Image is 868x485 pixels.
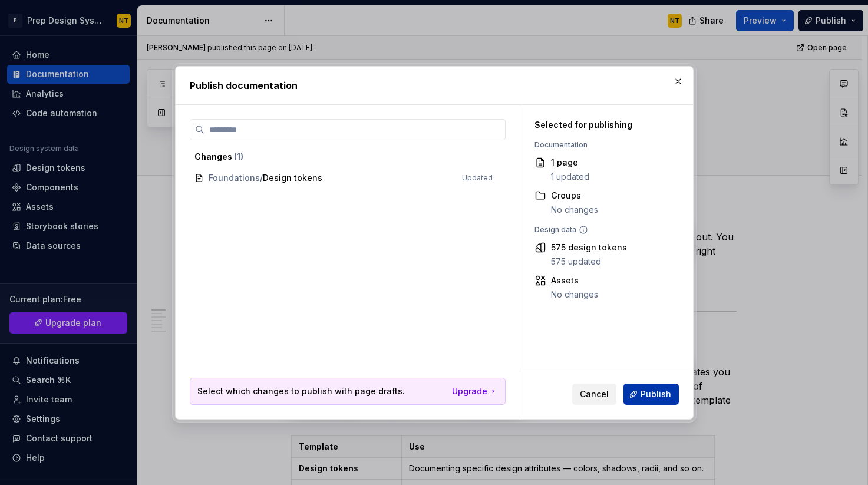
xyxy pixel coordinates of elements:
div: 1 page [551,157,589,169]
div: No changes [551,289,598,301]
p: Select which changes to publish with page drafts. [197,385,405,397]
span: Cancel [580,388,609,400]
button: Cancel [572,384,616,405]
div: Selected for publishing [534,119,673,131]
span: ( 1 ) [234,151,243,161]
div: Documentation [534,140,673,150]
button: Publish [623,384,679,405]
span: Publish [641,388,671,400]
div: No changes [551,204,598,216]
div: Assets [551,275,598,286]
a: Upgrade [452,385,498,397]
div: Changes [194,151,493,163]
div: 575 updated [551,256,627,268]
div: 575 design tokens [551,242,627,253]
h2: Publish documentation [190,78,679,93]
div: Design data [534,225,673,235]
div: Groups [551,190,598,202]
div: 1 updated [551,171,589,183]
